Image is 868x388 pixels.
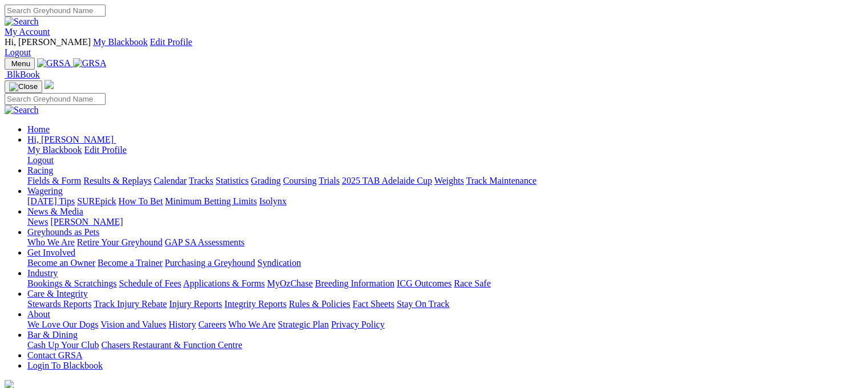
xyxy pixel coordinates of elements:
[5,58,35,70] button: Toggle navigation
[5,5,106,17] input: Search
[27,217,863,227] div: News & Media
[278,320,329,329] a: Strategic Plan
[73,58,107,68] img: GRSA
[27,309,50,319] a: About
[150,37,192,47] a: Edit Profile
[119,278,181,288] a: Schedule of Fees
[331,320,385,329] a: Privacy Policy
[165,196,257,206] a: Minimum Betting Limits
[27,268,58,278] a: Industry
[7,70,40,79] span: BlkBook
[257,258,301,268] a: Syndication
[27,289,88,298] a: Care & Integrity
[27,320,98,329] a: We Love Our Dogs
[27,299,863,309] div: Care & Integrity
[251,176,281,185] a: Grading
[27,145,863,165] div: Hi, [PERSON_NAME]
[94,299,167,309] a: Track Injury Rebate
[27,278,863,289] div: Industry
[27,299,91,309] a: Stewards Reports
[9,82,38,91] img: Close
[27,278,116,288] a: Bookings & Scratchings
[11,59,30,68] span: Menu
[27,196,863,207] div: Wagering
[27,330,78,339] a: Bar & Dining
[27,176,863,186] div: Racing
[27,217,48,227] a: News
[289,299,350,309] a: Rules & Policies
[37,58,71,68] img: GRSA
[27,227,99,237] a: Greyhounds as Pets
[228,320,276,329] a: Who We Are
[101,340,242,350] a: Chasers Restaurant & Function Centre
[165,237,245,247] a: GAP SA Assessments
[466,176,536,185] a: Track Maintenance
[98,258,163,268] a: Become a Trainer
[5,27,50,37] a: My Account
[77,196,116,206] a: SUREpick
[216,176,249,185] a: Statistics
[27,165,53,175] a: Racing
[27,186,63,196] a: Wagering
[27,176,81,185] a: Fields & Form
[259,196,286,206] a: Isolynx
[27,258,863,268] div: Get Involved
[397,299,449,309] a: Stay On Track
[27,258,95,268] a: Become an Owner
[27,248,75,257] a: Get Involved
[77,237,163,247] a: Retire Your Greyhound
[27,155,54,165] a: Logout
[434,176,464,185] a: Weights
[84,145,127,155] a: Edit Profile
[27,207,83,216] a: News & Media
[189,176,213,185] a: Tracks
[27,237,863,248] div: Greyhounds as Pets
[283,176,317,185] a: Coursing
[168,320,196,329] a: History
[27,320,863,330] div: About
[198,320,226,329] a: Careers
[454,278,490,288] a: Race Safe
[183,278,265,288] a: Applications & Forms
[5,80,42,93] button: Toggle navigation
[93,37,148,47] a: My Blackbook
[165,258,255,268] a: Purchasing a Greyhound
[5,37,863,58] div: My Account
[27,135,116,144] a: Hi, [PERSON_NAME]
[100,320,166,329] a: Vision and Values
[318,176,340,185] a: Trials
[27,361,103,370] a: Login To Blackbook
[45,80,54,89] img: logo-grsa-white.png
[27,196,75,206] a: [DATE] Tips
[5,105,39,115] img: Search
[5,47,31,57] a: Logout
[397,278,451,288] a: ICG Outcomes
[353,299,394,309] a: Fact Sheets
[5,70,40,79] a: BlkBook
[83,176,151,185] a: Results & Replays
[27,145,82,155] a: My Blackbook
[267,278,313,288] a: MyOzChase
[27,124,50,134] a: Home
[342,176,432,185] a: 2025 TAB Adelaide Cup
[27,237,75,247] a: Who We Are
[169,299,222,309] a: Injury Reports
[27,135,114,144] span: Hi, [PERSON_NAME]
[154,176,187,185] a: Calendar
[27,350,82,360] a: Contact GRSA
[119,196,163,206] a: How To Bet
[27,340,99,350] a: Cash Up Your Club
[224,299,286,309] a: Integrity Reports
[5,37,91,47] span: Hi, [PERSON_NAME]
[5,17,39,27] img: Search
[315,278,394,288] a: Breeding Information
[50,217,123,227] a: [PERSON_NAME]
[5,93,106,105] input: Search
[27,340,863,350] div: Bar & Dining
